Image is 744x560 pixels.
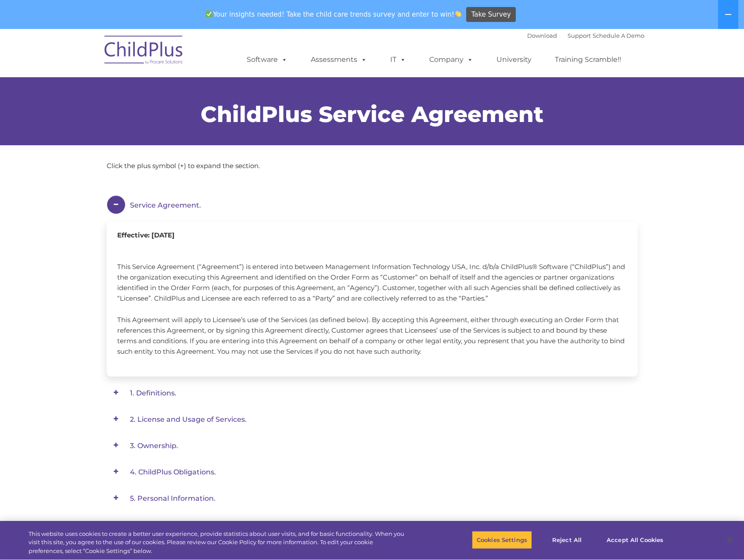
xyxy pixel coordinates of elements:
[107,161,638,171] p: Click the plus symbol (+) to expand the section.
[527,32,557,39] a: Download
[29,530,409,556] div: This website uses cookies to create a better user experience, provide statistics about user visit...
[568,32,591,39] a: Support
[130,201,201,209] span: Service Agreement.
[117,315,627,357] p: This Agreement will apply to Licensee’s use of the Services (as defined below). By accepting this...
[130,389,176,397] span: 1. Definitions.
[238,51,296,68] a: Software
[117,231,175,239] b: Effective: [DATE]
[720,530,740,549] button: Close
[201,101,543,128] span: ChildPlus Service Agreement
[488,51,540,68] a: University
[130,415,247,424] span: 2. License and Usage of Services.
[466,7,516,22] a: Take Survey
[471,7,511,22] span: Take Survey
[130,521,236,529] span: 6. General Usage Restrictions.
[546,51,630,68] a: Training Scramble!!
[206,11,212,17] img: ✅
[202,6,465,23] span: Your insights needed! Take the child care trends survey and enter to win!
[130,494,216,503] span: 5. Personal Information.
[117,262,627,304] p: This Service Agreement (“Agreement”) is entered into between Management Information Technology US...
[130,442,178,450] span: 3. Ownership.
[602,531,668,549] button: Accept All Cookies
[539,531,594,549] button: Reject All
[381,51,415,68] a: IT
[593,32,644,39] a: Schedule A Demo
[421,51,482,68] a: Company
[302,51,376,68] a: Assessments
[527,32,644,39] font: |
[100,29,188,73] img: ChildPlus by Procare Solutions
[472,531,532,549] button: Cookies Settings
[455,11,461,17] img: 👏
[130,468,216,476] span: 4. ChildPlus Obligations.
